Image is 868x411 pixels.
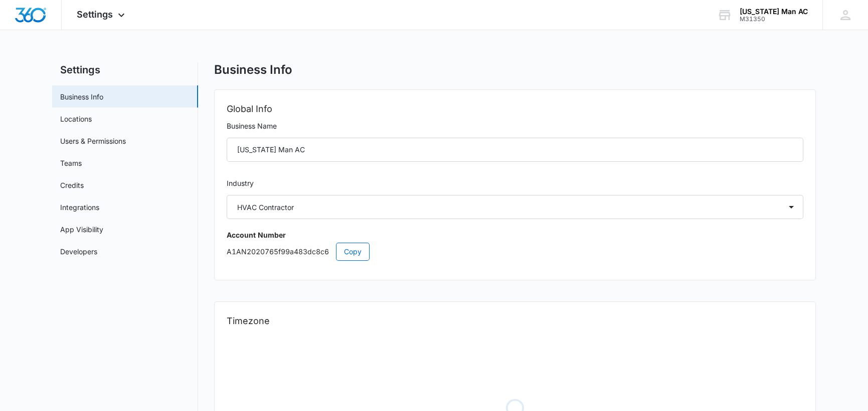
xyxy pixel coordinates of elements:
[227,231,286,239] strong: Account Number
[60,246,97,257] a: Developers
[60,91,103,102] a: Business Info
[227,178,803,189] label: Industry
[227,102,803,116] h2: Global Info
[60,224,103,235] a: App Visibility
[336,243,370,261] button: Copy
[60,158,82,168] a: Teams
[52,62,198,77] h2: Settings
[60,136,126,146] a: Users & Permissions
[214,62,292,77] h1: Business Info
[60,180,84,190] a: Credits
[227,314,803,328] h2: Timezone
[60,114,92,124] a: Locations
[227,243,803,261] p: A1AN2020765f99a483dc8c6
[740,16,808,23] div: account id
[227,121,803,132] label: Business Name
[60,202,99,213] a: Integrations
[740,8,808,16] div: account name
[77,9,113,20] span: Settings
[344,246,362,257] span: Copy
